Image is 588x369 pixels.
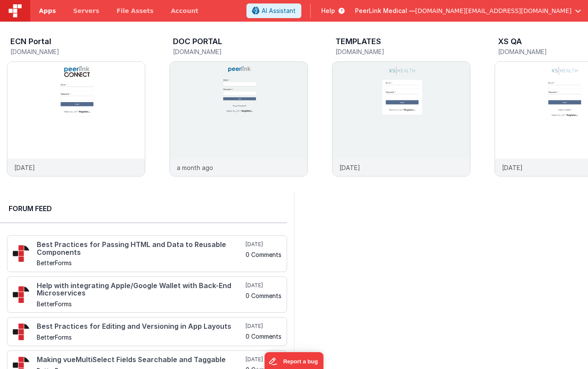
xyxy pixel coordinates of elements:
img: 295_2.png [13,245,30,262]
img: 295_2.png [13,323,30,340]
h5: [DOMAIN_NAME] [10,48,145,55]
h2: Forum Feed [9,203,278,214]
h5: 0 Comments [246,251,281,258]
span: Apps [39,6,56,15]
h3: TEMPLATES [336,37,381,46]
span: Help [321,6,335,15]
h4: Best Practices for Editing and Versioning in App Layouts [37,323,244,330]
p: a month ago [177,163,213,172]
a: Help with integrating Apple/Google Wallet with Back-End Microservices BetterForms [DATE] 0 Comments [7,276,287,313]
h3: XS QA [498,37,522,46]
button: PeerLink Medical — [DOMAIN_NAME][EMAIL_ADDRESS][DOMAIN_NAME] [355,6,581,15]
h5: 0 Comments [246,292,281,299]
img: 295_2.png [13,286,30,303]
a: Best Practices for Passing HTML and Data to Reusable Components BetterForms [DATE] 0 Comments [7,235,287,272]
h4: Best Practices for Passing HTML and Data to Reusable Components [37,241,244,256]
h4: Making vueMultiSelect Fields Searchable and Taggable [37,356,244,364]
h5: [DATE] [246,282,281,289]
h5: BetterForms [37,334,244,340]
span: Servers [73,6,99,15]
h5: [DOMAIN_NAME] [336,48,470,55]
h5: [DATE] [246,356,281,363]
button: AI Assistant [246,3,301,18]
h5: [DATE] [246,241,281,248]
h4: Help with integrating Apple/Google Wallet with Back-End Microservices [37,282,244,297]
h3: DOC PORTAL [173,37,222,46]
a: Best Practices for Editing and Versioning in App Layouts BetterForms [DATE] 0 Comments [7,317,287,346]
span: AI Assistant [262,6,296,15]
span: [DOMAIN_NAME][EMAIL_ADDRESS][DOMAIN_NAME] [415,6,572,15]
h5: [DOMAIN_NAME] [173,48,308,55]
span: File Assets [117,6,154,15]
span: PeerLink Medical — [355,6,415,15]
h3: ECN Portal [10,37,51,46]
h5: BetterForms [37,301,244,307]
p: [DATE] [339,163,360,172]
h5: 0 Comments [246,333,281,340]
h5: [DATE] [246,323,281,330]
h5: BetterForms [37,260,244,266]
p: [DATE] [502,163,523,172]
